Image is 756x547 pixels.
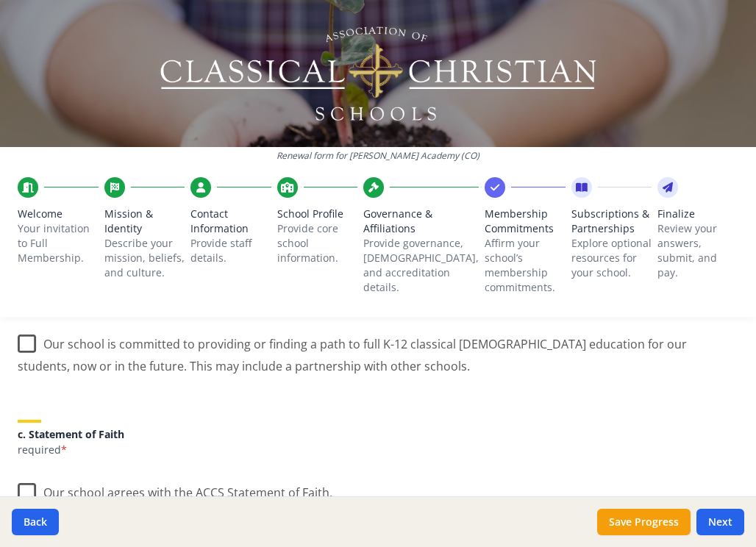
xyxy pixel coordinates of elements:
label: Our school agrees with the ACCS Statement of Faith. [18,473,332,505]
span: Finalize [657,207,738,221]
span: Contact Information [190,207,271,236]
span: Welcome [18,207,99,221]
label: Our school is committed to providing or finding a path to full K-12 classical [DEMOGRAPHIC_DATA] ... [18,325,738,374]
p: Explore optional resources for your school. [571,236,652,280]
button: Save Progress [597,509,691,535]
p: Describe your mission, beliefs, and culture. [104,236,185,280]
p: Review your answers, submit, and pay. [657,221,738,280]
p: required [18,443,738,457]
p: Affirm your school’s membership commitments. [485,236,566,295]
p: Provide core school information. [277,221,358,265]
span: School Profile [277,207,358,221]
p: Provide staff details. [190,236,271,265]
span: Subscriptions & Partnerships [571,207,652,236]
p: Your invitation to Full Membership. [18,221,99,265]
p: Provide governance, [DEMOGRAPHIC_DATA], and accreditation details. [363,236,479,295]
button: Back [12,509,59,535]
h5: c. Statement of Faith [18,429,738,440]
span: Membership Commitments [485,207,566,236]
span: Governance & Affiliations [363,207,479,236]
button: Next [696,509,744,535]
span: Mission & Identity [104,207,185,236]
img: Logo [158,22,599,125]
